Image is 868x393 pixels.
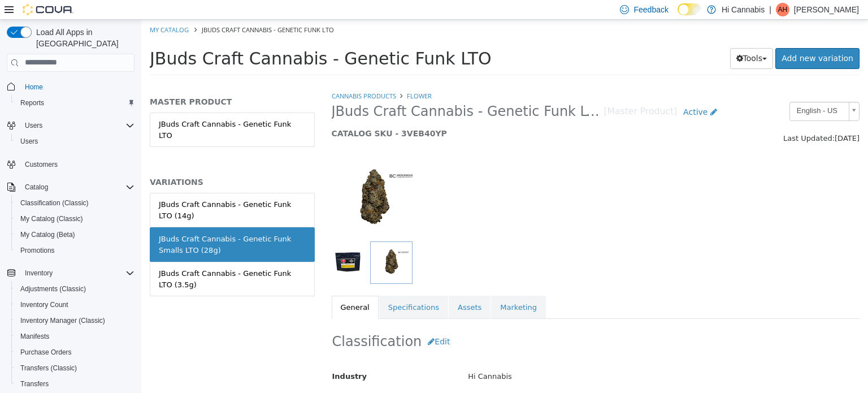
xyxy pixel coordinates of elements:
span: Inventory [25,269,53,278]
span: Inventory Manager (Classic) [20,316,105,325]
span: Classification (Classic) [16,196,134,210]
p: Hi Cannabis [722,3,765,16]
span: Manifests [20,332,49,341]
button: Users [20,119,47,132]
span: Inventory Count [20,300,68,309]
a: Inventory Manager (Classic) [16,314,110,327]
a: Specifications [238,276,307,300]
button: My Catalog (Beta) [11,227,139,243]
button: Customers [2,156,139,172]
span: Inventory Count [16,298,134,312]
span: Classification (Classic) [20,198,89,208]
span: Customers [25,160,58,169]
a: Add new variation [634,28,718,49]
a: Reports [16,96,49,110]
span: My Catalog (Classic) [20,214,83,223]
span: Users [16,135,134,148]
button: Inventory Manager (Classic) [11,313,139,329]
span: Customers [20,157,134,171]
a: Home [20,80,47,94]
button: Inventory Count [11,297,139,313]
span: Users [20,119,134,132]
span: JBuds Craft Cannabis - Genetic Funk LTO [60,6,193,14]
a: Transfers [16,377,53,391]
button: Inventory [2,265,139,281]
button: Promotions [11,243,139,258]
a: Assets [307,276,349,300]
button: Transfers [11,376,139,392]
button: Classification (Classic) [11,195,139,211]
button: Users [11,133,139,149]
a: Marketing [350,276,405,300]
span: Transfers (Classic) [16,361,134,375]
a: General [190,276,237,300]
span: Catalog [20,180,134,194]
img: Cova [23,4,73,15]
span: Load All Apps in [GEOGRAPHIC_DATA] [32,27,134,49]
a: My Catalog (Beta) [16,228,80,241]
a: JBuds Craft Cannabis - Genetic Funk LTO [8,93,173,127]
button: Purchase Orders [11,344,139,360]
h5: VARIATIONS [8,157,173,167]
button: Reports [11,95,139,111]
div: Amy Houle [776,3,789,16]
a: Users [16,135,42,148]
div: JBuds Craft Cannabis - Genetic Funk LTO (3.5g) [18,248,164,270]
a: My Catalog [8,6,47,14]
span: Reports [16,96,134,110]
a: Cannabis Products [190,72,255,80]
span: Adjustments (Classic) [20,284,86,293]
span: Last Updated: [642,114,693,123]
span: Feedback [633,4,668,15]
p: [PERSON_NAME] [794,3,859,16]
span: Purchase Orders [16,346,134,359]
h2: Classification [191,312,718,332]
span: [DATE] [693,114,718,123]
span: Reports [20,98,44,107]
h5: MASTER PRODUCT [8,77,173,87]
a: Customers [20,158,62,171]
button: Home [2,79,139,95]
a: Transfers (Classic) [16,361,81,375]
input: Dark Mode [678,3,701,15]
button: Tools [589,28,632,49]
button: Edit [280,312,315,332]
span: Users [25,121,42,130]
span: JBuds Craft Cannabis - Genetic Funk LTO [190,83,463,101]
a: Promotions [16,244,59,257]
span: Home [20,80,134,94]
span: Promotions [16,244,134,257]
span: Purchase Orders [20,348,72,357]
span: Manifests [16,330,134,343]
span: Active [542,88,566,97]
small: [Master Product] [463,88,536,97]
span: Inventory [20,266,134,280]
span: Transfers (Classic) [20,364,77,373]
span: My Catalog (Classic) [16,212,134,226]
a: Classification (Classic) [16,196,93,210]
a: Flower [266,72,290,80]
button: Adjustments (Classic) [11,281,139,297]
button: Catalog [20,180,53,194]
span: Inventory Manager (Classic) [16,314,134,327]
img: 150 [190,137,275,222]
span: My Catalog (Beta) [20,230,75,239]
span: Home [25,83,43,92]
span: Dark Mode [678,15,678,16]
p: | [769,3,771,16]
a: Manifests [16,330,54,343]
span: Industry [191,352,226,361]
span: Transfers [16,377,134,391]
div: Hi Cannabis [318,347,726,367]
a: Inventory Count [16,298,73,312]
button: Users [2,118,139,133]
span: Promotions [20,246,55,255]
span: JBuds Craft Cannabis - Genetic Funk LTO [8,29,350,49]
span: Users [20,137,38,146]
div: JBuds Craft Cannabis - Genetic Funk LTO (14g) [18,179,164,201]
a: My Catalog (Classic) [16,212,88,226]
a: Adjustments (Classic) [16,282,90,296]
a: English - US [648,82,718,101]
button: My Catalog (Classic) [11,211,139,227]
button: Manifests [11,329,139,344]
